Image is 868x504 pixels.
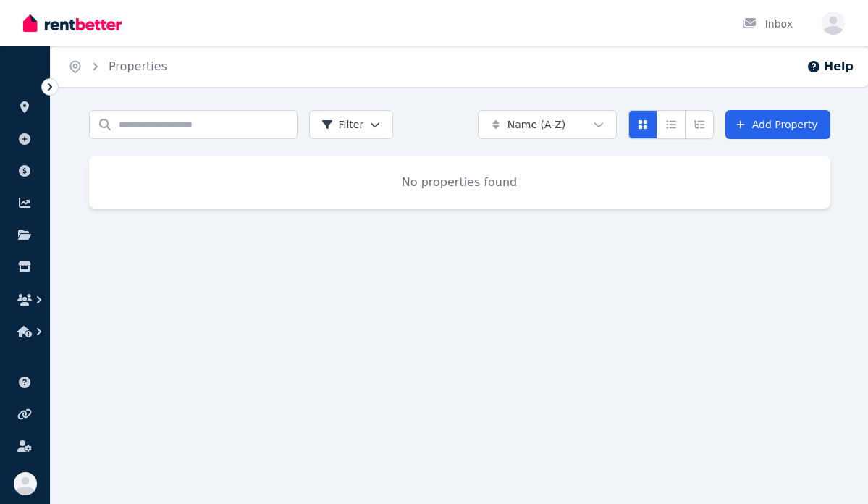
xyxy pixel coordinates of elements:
a: Properties [109,59,167,73]
img: RentBetter [23,12,122,34]
span: Filter [321,117,364,132]
div: Inbox [742,17,793,31]
button: Expanded list view [685,110,714,139]
nav: Breadcrumb [51,46,185,87]
button: Filter [309,110,394,139]
p: No properties found [106,174,813,191]
button: Compact list view [657,110,686,139]
a: Add Property [725,110,830,139]
div: View options [628,110,714,139]
button: Help [806,58,854,75]
span: Name (A-Z) [507,117,566,132]
button: Name (A-Z) [478,110,617,139]
button: Card view [628,110,657,139]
